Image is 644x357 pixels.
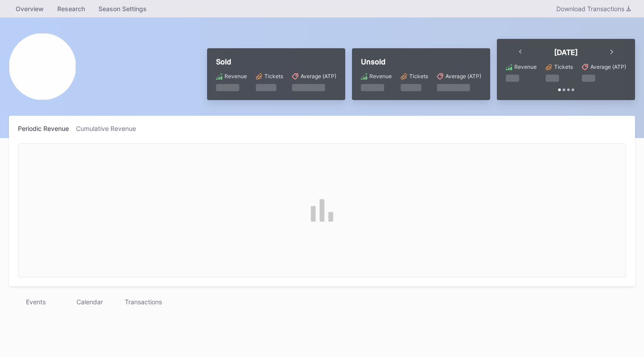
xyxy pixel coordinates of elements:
div: Average (ATP) [590,63,626,70]
a: Research [51,2,92,15]
div: Revenue [369,73,392,80]
div: Download Transactions [556,5,631,13]
div: Events [9,295,63,308]
div: Calendar [63,295,116,308]
div: Sold [216,57,336,66]
div: Average (ATP) [301,73,336,80]
div: Revenue [225,73,247,80]
div: Unsold [361,57,481,66]
a: Overview [9,2,51,15]
button: Download Transactions [552,3,635,15]
div: Transactions [116,295,170,308]
div: Cumulative Revenue [76,125,143,132]
div: Revenue [514,63,537,70]
div: Tickets [264,73,283,80]
div: Tickets [554,63,573,70]
div: Periodic Revenue [18,125,76,132]
a: Season Settings [92,2,153,15]
div: Average (ATP) [445,73,481,80]
div: [DATE] [554,48,578,57]
div: Tickets [409,73,428,80]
